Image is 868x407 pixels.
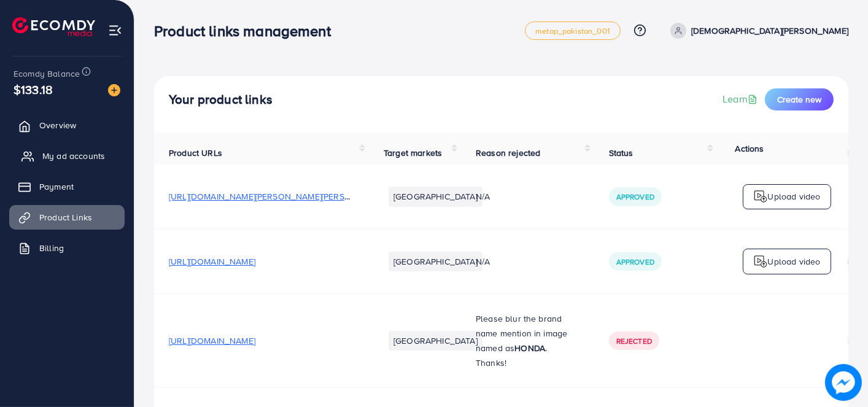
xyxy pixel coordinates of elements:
span: Product Links [39,211,92,223]
span: N/A [476,190,490,203]
h3: Product links management [154,22,341,40]
p: [DEMOGRAPHIC_DATA][PERSON_NAME] [691,23,848,38]
span: Product URLs [169,147,222,159]
span: metap_pakistan_001 [535,27,610,35]
img: logo [753,254,768,269]
span: Actions [735,142,764,155]
span: My ad accounts [42,150,105,162]
a: Billing [9,236,125,260]
strong: HONDA [514,342,545,354]
li: [GEOGRAPHIC_DATA] [389,252,482,271]
span: Billing [39,242,64,254]
span: Approved [616,192,654,202]
span: Reason rejected [476,147,540,159]
p: Upload video [768,254,821,269]
span: Status [609,147,634,159]
span: Overview [39,119,76,131]
a: My ad accounts [9,144,125,168]
span: [URL][DOMAIN_NAME][PERSON_NAME][PERSON_NAME][PERSON_NAME][PERSON_NAME] [169,190,521,203]
span: Rejected [616,336,652,346]
a: Overview [9,113,125,138]
a: Product Links [9,205,125,230]
a: Payment [9,174,125,199]
button: Create new [765,88,834,110]
span: Payment [39,180,74,193]
li: [GEOGRAPHIC_DATA] [389,187,482,206]
span: N/A [476,255,490,268]
span: Approved [616,257,654,267]
span: [URL][DOMAIN_NAME] [169,255,255,268]
span: Create new [777,93,821,106]
p: Please blur the brand name mention in image named as . Thanks! [476,311,579,370]
span: Target markets [384,147,442,159]
img: logo [753,189,768,204]
img: image [825,364,862,401]
img: logo [12,17,95,36]
span: $133.18 [14,80,53,98]
a: Learn [723,92,760,106]
p: Upload video [768,189,821,204]
a: metap_pakistan_001 [525,21,621,40]
li: [GEOGRAPHIC_DATA] [389,331,482,351]
h4: Your product links [169,92,273,107]
span: [URL][DOMAIN_NAME] [169,335,255,347]
img: menu [108,23,122,37]
a: [DEMOGRAPHIC_DATA][PERSON_NAME] [665,23,848,39]
img: image [108,84,120,96]
span: Ecomdy Balance [14,68,80,80]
